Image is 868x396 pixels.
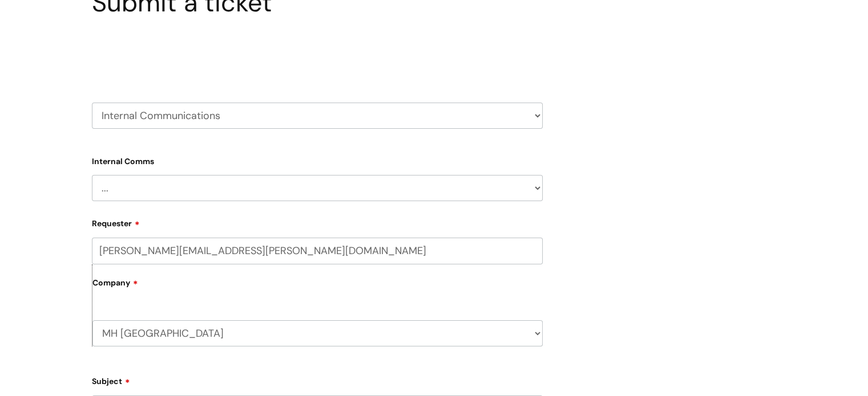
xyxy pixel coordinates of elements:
[92,154,543,166] label: Internal Comms
[92,238,543,264] input: Email
[92,215,543,228] label: Requester
[92,274,543,300] label: Company
[92,373,543,386] label: Subject
[92,44,543,66] h2: Select issue type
